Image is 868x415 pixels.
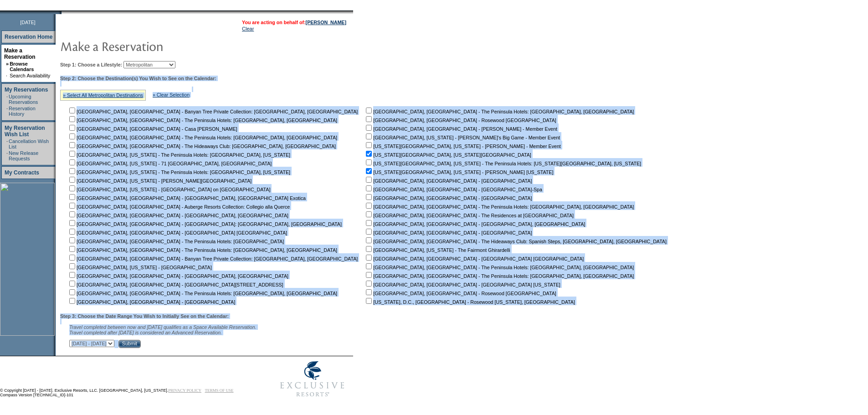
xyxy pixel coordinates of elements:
[5,34,52,40] a: Reservation Home
[5,125,45,138] a: My Reservation Wish List
[364,178,532,184] nobr: [GEOGRAPHIC_DATA], [GEOGRAPHIC_DATA] - [GEOGRAPHIC_DATA]
[67,195,306,201] nobr: [GEOGRAPHIC_DATA], [GEOGRAPHIC_DATA] - [GEOGRAPHIC_DATA], [GEOGRAPHIC_DATA] Exotica
[364,169,553,175] nobr: [US_STATE][GEOGRAPHIC_DATA], [US_STATE] - [PERSON_NAME] [US_STATE]
[67,204,290,210] nobr: [GEOGRAPHIC_DATA], [GEOGRAPHIC_DATA] - Auberge Resorts Collection: Collegio alla Querce
[67,256,358,261] nobr: [GEOGRAPHIC_DATA], [GEOGRAPHIC_DATA] - Banyan Tree Private Collection: [GEOGRAPHIC_DATA], [GEOGRA...
[67,152,290,158] nobr: [GEOGRAPHIC_DATA], [US_STATE] - The Peninsula Hotels: [GEOGRAPHIC_DATA], [US_STATE]
[205,388,234,393] a: TERMS OF USE
[60,76,216,81] b: Step 2: Choose the Destination(s) You Wish to See on the Calendar:
[67,126,237,132] nobr: [GEOGRAPHIC_DATA], [GEOGRAPHIC_DATA] - Casa [PERSON_NAME]
[364,143,561,149] nobr: [US_STATE][GEOGRAPHIC_DATA], [US_STATE] - [PERSON_NAME] - Member Event
[364,299,575,305] nobr: [US_STATE], D.C., [GEOGRAPHIC_DATA] - Rosewood [US_STATE], [GEOGRAPHIC_DATA]
[67,230,287,236] nobr: [GEOGRAPHIC_DATA], [GEOGRAPHIC_DATA] - [GEOGRAPHIC_DATA] [GEOGRAPHIC_DATA]
[6,138,8,149] td: ·
[67,213,288,218] nobr: [GEOGRAPHIC_DATA], [GEOGRAPHIC_DATA] - [GEOGRAPHIC_DATA], [GEOGRAPHIC_DATA]
[60,62,122,67] b: Step 1: Choose a Lifestyle:
[67,178,252,184] nobr: [GEOGRAPHIC_DATA], [US_STATE] - [PERSON_NAME][GEOGRAPHIC_DATA]
[20,20,36,25] span: [DATE]
[67,247,337,253] nobr: [GEOGRAPHIC_DATA], [GEOGRAPHIC_DATA] - The Peninsula Hotels: [GEOGRAPHIC_DATA], [GEOGRAPHIC_DATA]
[69,324,257,330] span: Travel completed between now and [DATE] qualifies as a Space Available Reservation.
[67,135,337,140] nobr: [GEOGRAPHIC_DATA], [GEOGRAPHIC_DATA] - The Peninsula Hotels: [GEOGRAPHIC_DATA], [GEOGRAPHIC_DATA]
[364,291,556,296] nobr: [GEOGRAPHIC_DATA], [GEOGRAPHIC_DATA] - Rosewood [GEOGRAPHIC_DATA]
[364,247,510,253] nobr: [GEOGRAPHIC_DATA], [US_STATE] - The Fairmont Ghirardelli
[9,106,36,117] a: Reservation History
[364,187,542,192] nobr: [GEOGRAPHIC_DATA], [GEOGRAPHIC_DATA] - [GEOGRAPHIC_DATA]-Spa
[364,239,667,244] nobr: [GEOGRAPHIC_DATA], [GEOGRAPHIC_DATA] - The Hideaways Club: Spanish Steps, [GEOGRAPHIC_DATA], [GEO...
[364,204,634,210] nobr: [GEOGRAPHIC_DATA], [GEOGRAPHIC_DATA] - The Peninsula Hotels: [GEOGRAPHIC_DATA], [GEOGRAPHIC_DATA]
[67,161,272,166] nobr: [GEOGRAPHIC_DATA], [US_STATE] - 71 [GEOGRAPHIC_DATA], [GEOGRAPHIC_DATA]
[5,87,48,93] a: My Reservations
[67,273,288,279] nobr: [GEOGRAPHIC_DATA], [GEOGRAPHIC_DATA] - [GEOGRAPHIC_DATA], [GEOGRAPHIC_DATA]
[67,169,290,175] nobr: [GEOGRAPHIC_DATA], [US_STATE] - The Peninsula Hotels: [GEOGRAPHIC_DATA], [US_STATE]
[364,109,634,114] nobr: [GEOGRAPHIC_DATA], [GEOGRAPHIC_DATA] - The Peninsula Hotels: [GEOGRAPHIC_DATA], [GEOGRAPHIC_DATA]
[242,20,346,25] span: You are acting on behalf of:
[364,152,531,158] nobr: [US_STATE][GEOGRAPHIC_DATA], [US_STATE][GEOGRAPHIC_DATA]
[67,221,342,227] nobr: [GEOGRAPHIC_DATA], [GEOGRAPHIC_DATA] - [GEOGRAPHIC_DATA]: [GEOGRAPHIC_DATA], [GEOGRAPHIC_DATA]
[67,143,336,149] nobr: [GEOGRAPHIC_DATA], [GEOGRAPHIC_DATA] - The Hideaways Club: [GEOGRAPHIC_DATA], [GEOGRAPHIC_DATA]
[6,61,9,67] b: »
[6,94,8,105] td: ·
[5,169,39,176] a: My Contracts
[364,230,532,236] nobr: [GEOGRAPHIC_DATA], [GEOGRAPHIC_DATA] - [GEOGRAPHIC_DATA]
[10,73,50,78] a: Search Availability
[6,106,8,117] td: ·
[67,109,358,114] nobr: [GEOGRAPHIC_DATA], [GEOGRAPHIC_DATA] - Banyan Tree Private Collection: [GEOGRAPHIC_DATA], [GEOGRA...
[168,388,201,393] a: PRIVACY POLICY
[67,265,212,270] nobr: [GEOGRAPHIC_DATA], [US_STATE] - [GEOGRAPHIC_DATA]
[10,61,34,72] a: Browse Calendars
[9,94,38,105] a: Upcoming Reservations
[67,118,337,123] nobr: [GEOGRAPHIC_DATA], [GEOGRAPHIC_DATA] - The Peninsula Hotels: [GEOGRAPHIC_DATA], [GEOGRAPHIC_DATA]
[364,282,560,287] nobr: [GEOGRAPHIC_DATA], [GEOGRAPHIC_DATA] - [GEOGRAPHIC_DATA] [US_STATE]
[364,161,641,166] nobr: [US_STATE][GEOGRAPHIC_DATA], [US_STATE] - The Peninsula Hotels: [US_STATE][GEOGRAPHIC_DATA], [US_...
[118,340,141,348] input: Submit
[364,213,574,218] nobr: [GEOGRAPHIC_DATA], [GEOGRAPHIC_DATA] - The Residences at [GEOGRAPHIC_DATA]
[62,10,62,14] img: blank.gif
[4,47,36,60] a: Make a Reservation
[60,37,242,55] img: pgTtlMakeReservation.gif
[364,135,560,140] nobr: [GEOGRAPHIC_DATA], [US_STATE] - [PERSON_NAME]'s Big Game - Member Event
[9,150,38,161] a: New Release Requests
[364,118,556,123] nobr: [GEOGRAPHIC_DATA], [GEOGRAPHIC_DATA] - Rosewood [GEOGRAPHIC_DATA]
[58,10,62,14] img: promoShadowLeftCorner.gif
[364,273,634,279] nobr: [GEOGRAPHIC_DATA], [GEOGRAPHIC_DATA] - The Peninsula Hotels: [GEOGRAPHIC_DATA], [GEOGRAPHIC_DATA]
[6,73,9,78] td: ·
[63,92,143,98] a: » Select All Metropolitan Destinations
[67,291,337,296] nobr: [GEOGRAPHIC_DATA], [GEOGRAPHIC_DATA] - The Peninsula Hotels: [GEOGRAPHIC_DATA], [GEOGRAPHIC_DATA]
[364,126,557,132] nobr: [GEOGRAPHIC_DATA], [GEOGRAPHIC_DATA] - [PERSON_NAME] - Member Event
[364,195,532,201] nobr: [GEOGRAPHIC_DATA], [GEOGRAPHIC_DATA] - [GEOGRAPHIC_DATA]
[6,150,8,161] td: ·
[364,256,584,261] nobr: [GEOGRAPHIC_DATA], [GEOGRAPHIC_DATA] - [GEOGRAPHIC_DATA] [GEOGRAPHIC_DATA]
[67,239,284,244] nobr: [GEOGRAPHIC_DATA], [GEOGRAPHIC_DATA] - The Peninsula Hotels: [GEOGRAPHIC_DATA]
[306,20,346,25] a: [PERSON_NAME]
[69,330,222,335] nobr: Travel completed after [DATE] is considered an Advanced Reservation.
[364,221,585,227] nobr: [GEOGRAPHIC_DATA], [GEOGRAPHIC_DATA] - [GEOGRAPHIC_DATA], [GEOGRAPHIC_DATA]
[272,356,353,402] img: Exclusive Resorts
[364,265,634,270] nobr: [GEOGRAPHIC_DATA], [GEOGRAPHIC_DATA] - The Peninsula Hotels: [GEOGRAPHIC_DATA], [GEOGRAPHIC_DATA]
[67,299,235,305] nobr: [GEOGRAPHIC_DATA], [GEOGRAPHIC_DATA] - [GEOGRAPHIC_DATA]
[67,187,270,192] nobr: [GEOGRAPHIC_DATA], [US_STATE] - [GEOGRAPHIC_DATA] on [GEOGRAPHIC_DATA]
[67,282,283,287] nobr: [GEOGRAPHIC_DATA], [GEOGRAPHIC_DATA] - [GEOGRAPHIC_DATA][STREET_ADDRESS]
[153,92,190,97] a: » Clear Selection
[9,138,49,149] a: Cancellation Wish List
[60,313,229,319] b: Step 3: Choose the Date Range You Wish to Initially See on the Calendar:
[242,26,254,31] a: Clear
